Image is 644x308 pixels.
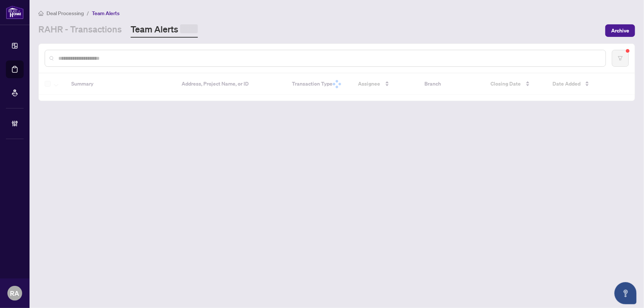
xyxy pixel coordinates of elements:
[612,50,629,67] button: filter
[6,6,24,19] img: logo
[38,23,122,38] a: RAHR - Transactions
[47,10,84,17] span: Deal Processing
[614,282,637,304] button: Open asap
[92,10,120,17] span: Team Alerts
[131,23,198,38] a: Team Alerts
[38,11,44,16] span: home
[10,288,20,298] span: RA
[87,9,89,17] li: /
[605,24,635,37] button: Archive
[611,25,629,37] span: Archive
